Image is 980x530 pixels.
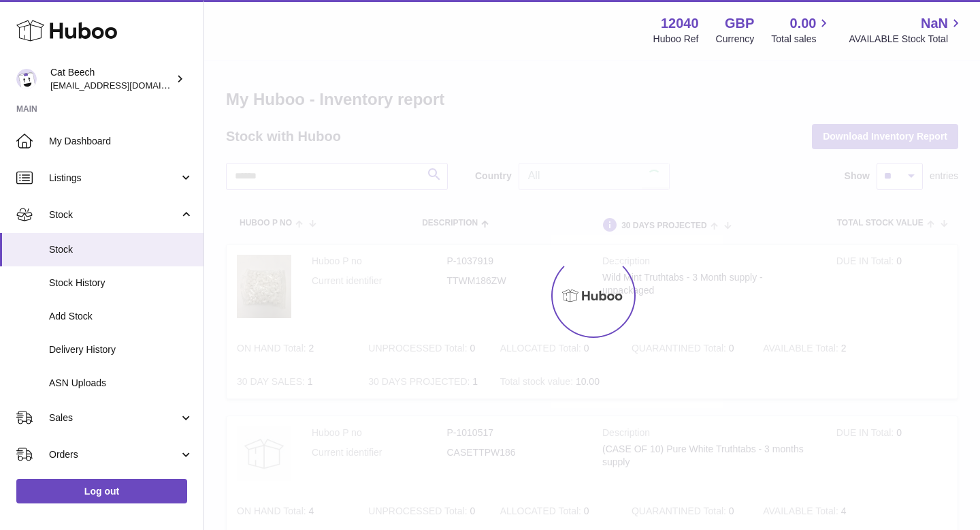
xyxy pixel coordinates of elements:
span: Stock History [49,277,193,290]
strong: GBP [725,14,754,33]
strong: 12040 [661,14,699,33]
div: Currency [716,33,755,46]
span: Listings [49,172,179,185]
span: My Dashboard [49,135,193,148]
span: 0.00 [790,14,817,33]
span: Sales [49,411,179,424]
span: Stock [49,243,193,256]
div: Cat Beech [50,66,173,92]
span: Orders [49,448,179,461]
span: Add Stock [49,310,193,323]
a: Log out [16,479,187,503]
span: ASN Uploads [49,377,193,390]
img: Cat@thetruthbrush.com [16,69,37,89]
a: NaN AVAILABLE Stock Total [849,14,964,46]
div: Huboo Ref [653,33,699,46]
span: Total sales [771,33,832,46]
span: NaN [921,14,948,33]
span: Stock [49,208,179,221]
span: Delivery History [49,343,193,356]
span: AVAILABLE Stock Total [849,33,964,46]
a: 0.00 Total sales [771,14,832,46]
span: [EMAIL_ADDRESS][DOMAIN_NAME] [50,80,200,91]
